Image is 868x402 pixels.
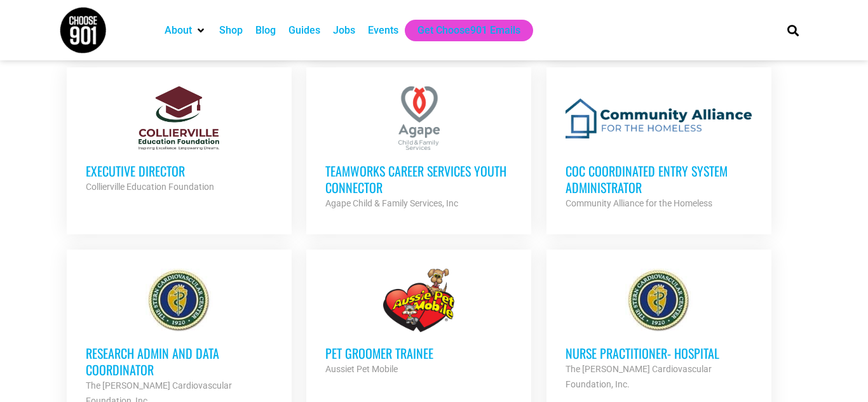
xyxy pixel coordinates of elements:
[783,20,804,41] div: Search
[546,67,771,230] a: CoC Coordinated Entry System Administrator Community Alliance for the Homeless
[306,250,531,396] a: Pet Groomer Trainee Aussiet Pet Mobile
[325,198,458,208] strong: Agape Child & Family Services, Inc
[67,67,292,213] a: Executive Director Collierville Education Foundation
[325,364,398,374] strong: Aussiet Pet Mobile
[86,182,214,192] strong: Collierville Education Foundation
[325,163,512,196] h3: TeamWorks Career Services Youth Connector
[333,23,355,38] a: Jobs
[566,163,752,196] h3: CoC Coordinated Entry System Administrator
[325,345,512,361] h3: Pet Groomer Trainee
[86,163,273,179] h3: Executive Director
[288,23,320,38] a: Guides
[417,23,520,38] a: Get Choose901 Emails
[219,23,243,38] a: Shop
[165,23,192,38] a: About
[306,67,531,230] a: TeamWorks Career Services Youth Connector Agape Child & Family Services, Inc
[368,23,398,38] a: Events
[158,20,766,41] nav: Main nav
[158,20,213,41] div: About
[566,198,712,208] strong: Community Alliance for the Homeless
[86,345,273,378] h3: Research Admin and Data Coordinator
[566,345,752,361] h3: Nurse Practitioner- Hospital
[566,364,712,389] strong: The [PERSON_NAME] Cardiovascular Foundation, Inc.
[255,23,276,38] a: Blog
